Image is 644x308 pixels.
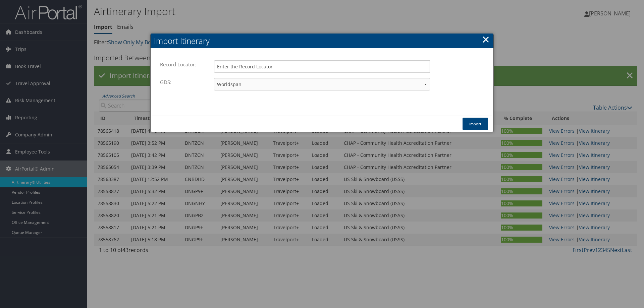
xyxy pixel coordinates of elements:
a: × [482,33,490,46]
button: Import [463,118,488,130]
input: Enter the Record Locator [214,60,430,73]
label: Record Locator: [160,58,200,71]
label: GDS: [160,76,175,88]
h2: Import Itinerary [151,34,493,48]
